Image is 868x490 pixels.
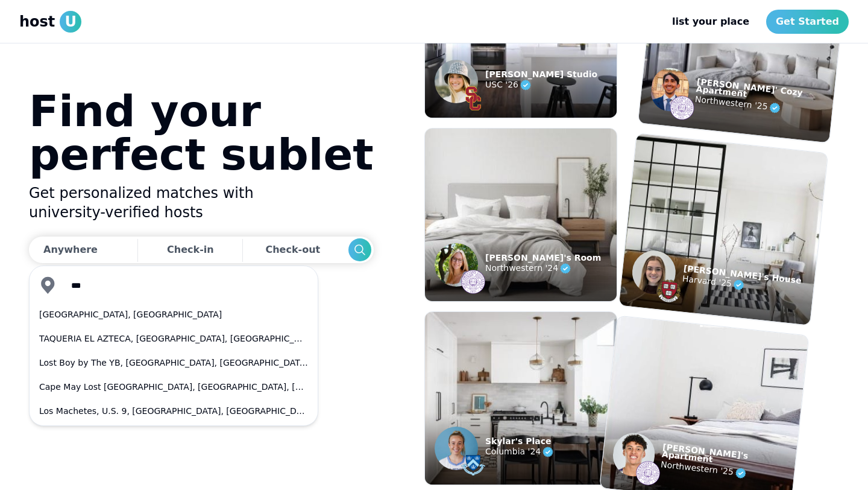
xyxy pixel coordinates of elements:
img: example listing host [435,60,478,103]
p: Northwestern '24 [485,261,601,276]
div: Check-in [167,238,214,262]
img: example listing host [630,249,678,296]
a: list your place [662,10,759,34]
button: Lost Boy by The YB, [GEOGRAPHIC_DATA], [GEOGRAPHIC_DATA], [GEOGRAPHIC_DATA] [34,353,313,372]
p: Skylar's Place [485,437,555,445]
p: [PERSON_NAME]'s Room [485,254,601,261]
button: Cape May Lost [GEOGRAPHIC_DATA], [GEOGRAPHIC_DATA], [GEOGRAPHIC_DATA], [GEOGRAPHIC_DATA] [34,377,313,396]
p: [PERSON_NAME]' Cozy Apartment [696,78,834,107]
a: hostU [19,11,81,33]
img: example listing host [435,427,478,470]
img: example listing host [656,278,682,304]
a: Get Started [766,10,849,34]
button: Los Machetes, U.S. 9, [GEOGRAPHIC_DATA], [GEOGRAPHIC_DATA] [34,401,313,421]
p: [PERSON_NAME]'s Apartment [662,443,796,471]
img: example listing [619,133,828,325]
button: [GEOGRAPHIC_DATA], [GEOGRAPHIC_DATA] [34,305,313,324]
h1: Find your perfect sublet [29,89,374,176]
img: example listing [425,129,617,301]
span: U [60,11,81,33]
div: Anywhere [43,243,98,257]
p: [PERSON_NAME] Studio [485,71,597,78]
p: Columbia '24 [485,445,555,459]
img: example listing host [649,66,691,113]
nav: Main [662,10,849,34]
div: Dates trigger [29,237,374,263]
p: Northwestern '25 [694,92,832,121]
p: Harvard '25 [682,272,801,298]
img: example listing host [461,270,485,294]
p: USC '26 [485,78,597,92]
img: example listing host [435,243,478,287]
button: TAQUERIA EL AZTECA, [GEOGRAPHIC_DATA], [GEOGRAPHIC_DATA], [GEOGRAPHIC_DATA] [34,329,313,348]
button: Search [348,238,371,261]
img: example listing host [635,460,661,486]
img: example listing host [611,431,657,479]
h2: Get personalized matches with university-verified hosts [29,183,374,222]
img: example listing [425,312,617,485]
div: Check-out [265,238,325,262]
img: example listing host [461,453,485,477]
p: [PERSON_NAME]'s House [683,264,802,284]
p: Northwestern '25 [660,457,794,486]
button: Anywhere [29,237,134,263]
img: example listing host [668,95,695,121]
img: example listing host [461,86,485,110]
span: host [19,12,55,31]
